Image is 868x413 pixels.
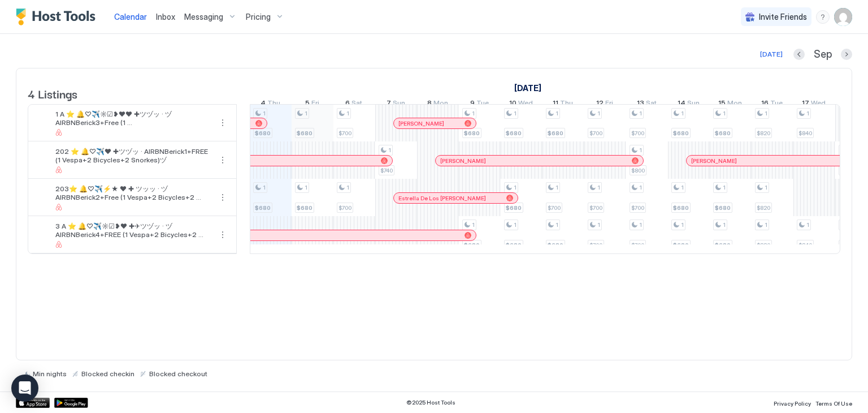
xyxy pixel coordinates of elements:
span: 1 [514,110,517,117]
span: 16 [761,98,769,110]
div: menu [216,228,229,242]
span: $700 [338,204,351,212]
span: $680 [297,204,313,212]
div: [DATE] [760,49,783,59]
span: Sun [393,98,405,110]
span: $800 [631,167,645,174]
span: Sat [351,98,362,110]
span: $820 [757,130,770,137]
div: menu [216,191,229,204]
a: September 1, 2025 [511,80,544,96]
button: [DATE] [758,48,784,61]
span: Calendar [114,12,147,21]
span: 17 [802,98,809,110]
button: More options [216,116,229,130]
span: 7 [387,98,391,110]
span: $700 [589,130,602,137]
span: © 2025 Host Tools [406,399,455,406]
span: $680 [255,130,271,137]
span: Privacy Policy [774,400,811,407]
span: 1 [263,184,266,191]
span: $820 [757,204,770,212]
a: App Store [16,398,50,408]
span: $680 [255,204,271,212]
span: $680 [715,204,731,212]
span: 1 [514,184,517,191]
span: 202 ⭐️ 🔔♡✈️❤ ✚ツヅッ · AIRBNBerick1+FREE (1 Vespa+2 Bicycles+2 Snorkes)ヅ [55,147,211,164]
a: September 15, 2025 [715,96,745,113]
span: Estrella De Los [PERSON_NAME] [398,195,486,202]
span: 13 [637,98,644,110]
a: September 12, 2025 [593,96,616,113]
span: Wed [811,98,826,110]
span: Tue [770,98,783,110]
span: 1 [472,110,475,117]
span: 1 [806,110,809,117]
span: [PERSON_NAME] [440,157,486,165]
span: 1 [597,221,600,229]
span: 1 [597,184,600,191]
a: September 8, 2025 [424,96,451,113]
span: 1 [346,184,349,191]
span: $700 [548,204,561,212]
span: 1 [639,184,642,191]
span: $680 [506,204,522,212]
div: User profile [834,8,852,26]
div: Google Play Store [54,398,88,408]
span: 1 [305,184,307,191]
span: $840 [798,242,812,249]
span: Mon [727,98,742,110]
a: September 11, 2025 [550,96,576,113]
span: Sat [646,98,657,110]
span: 4 [261,98,266,110]
span: Wed [518,98,533,110]
a: September 10, 2025 [506,96,536,113]
span: 1 [346,110,349,117]
span: $680 [715,130,731,137]
a: September 6, 2025 [342,96,365,113]
span: 1 [597,110,600,117]
span: $680 [548,130,563,137]
span: [PERSON_NAME] [691,157,737,165]
span: 9 [470,98,475,110]
span: $840 [798,130,812,137]
span: 1 A ⭐️ 🔔♡✈️☼☑❥❤❤ ✚ツヅッ · ヅAIRBNBerick3+Free (1 Vespa+2Bicycles+2Snorkes)ヅ [55,110,211,127]
span: $700 [631,242,644,249]
a: Inbox [156,11,175,23]
span: 1 [681,184,684,191]
span: Fri [311,98,319,110]
span: Pricing [246,12,271,22]
a: Terms Of Use [815,397,852,408]
span: 14 [678,98,685,110]
span: 15 [718,98,726,110]
button: More options [216,228,229,242]
span: 203⭐️ 🔔♡✈️⚡★ ❤ ✚ ツッッ · ヅAIRBNBerick2+Free (1 Vespa+2 Bicycles+2 Snorkes)ヅ [55,184,211,201]
span: 1 [472,221,475,229]
span: 1 [639,110,642,117]
span: 1 [555,110,558,117]
span: Blocked checkout [149,369,207,378]
span: 12 [596,98,604,110]
span: Mon [433,98,448,110]
span: $700 [631,204,644,212]
span: 1 [681,110,684,117]
span: $740 [380,167,393,174]
span: [PERSON_NAME] [398,120,444,127]
a: Host Tools Logo [16,8,101,25]
span: 1 [681,221,684,229]
span: Invite Friends [759,12,807,22]
a: September 13, 2025 [634,96,659,113]
button: Previous month [793,49,805,60]
span: 1 [555,184,558,191]
div: listing image [35,226,53,244]
div: menu [216,153,229,167]
span: Min nights [33,369,67,378]
div: listing image [35,188,53,206]
span: Inbox [156,12,175,21]
div: menu [216,116,229,130]
span: 1 [806,221,809,229]
span: 1 [765,221,767,229]
span: 1 [765,184,767,191]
